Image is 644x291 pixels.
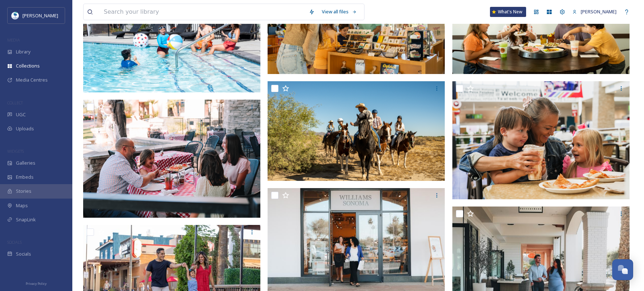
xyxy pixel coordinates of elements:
[16,125,34,132] span: Uploads
[7,37,20,43] span: MEDIA
[581,8,617,15] span: [PERSON_NAME]
[16,62,40,69] span: Collections
[16,174,34,181] span: Embeds
[7,239,22,245] span: SOCIALS
[7,148,24,154] span: WIDGETS
[26,279,47,287] a: Privacy Policy
[16,188,31,195] span: Stories
[26,281,47,286] span: Privacy Policy
[16,202,28,209] span: Maps
[16,251,31,257] span: Socials
[16,216,36,223] span: SnapLink
[16,77,48,83] span: Media Centres
[16,111,26,118] span: UGC
[318,5,361,19] a: View all files
[16,160,35,166] span: Galleries
[612,259,633,280] button: Open Chat
[7,100,23,105] span: COLLECT
[452,81,630,199] img: DSC01252.jpg
[83,100,260,218] img: DSC00356.jpg
[268,81,445,181] img: DSCF8974.jpg
[22,12,58,19] span: [PERSON_NAME]
[569,5,620,19] a: [PERSON_NAME]
[12,12,19,19] img: download.jpeg
[490,7,526,17] a: What's New
[16,48,30,55] span: Library
[100,4,305,20] input: Search your library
